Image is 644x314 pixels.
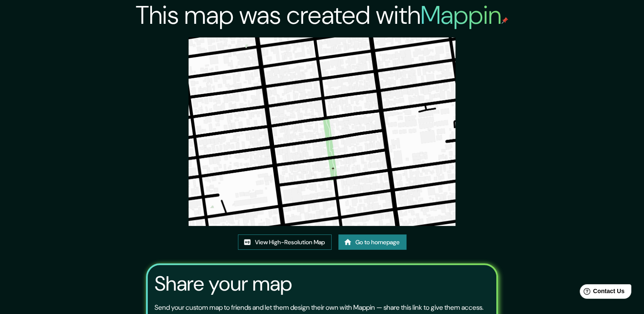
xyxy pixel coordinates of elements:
img: mappin-pin [501,17,508,24]
img: created-map [189,37,455,226]
h3: Share your map [155,272,292,296]
iframe: Help widget launcher [568,281,635,305]
a: View High-Resolution Map [238,234,332,250]
a: Go to homepage [338,234,406,250]
p: Send your custom map to friends and let them design their own with Mappin — share this link to gi... [155,303,484,313]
